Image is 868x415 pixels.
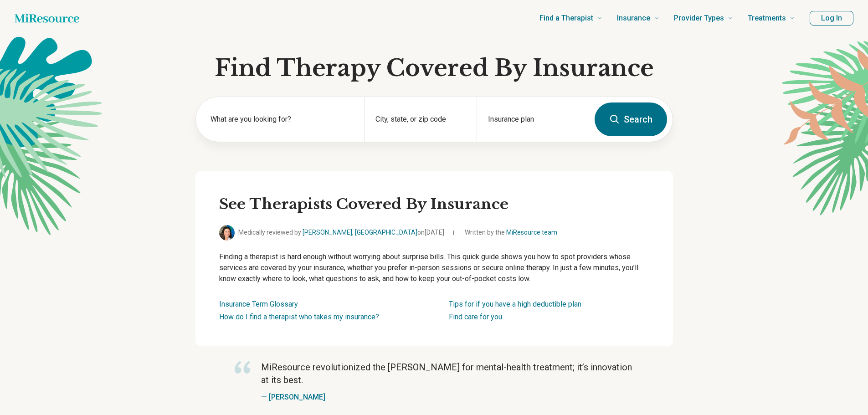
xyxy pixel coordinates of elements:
[506,229,557,236] a: MiResource team
[465,228,557,237] span: Written by the
[219,300,298,308] a: Insurance Term Glossary
[748,12,786,25] span: Treatments
[417,229,444,236] span: on [DATE]
[238,228,444,237] span: Medically reviewed by
[595,102,667,136] button: Search
[261,361,634,386] p: MiResource revolutionized the [PERSON_NAME] for mental-health treatment; it’s innovation at its b...
[195,55,673,82] h1: Find Therapy Covered By Insurance
[303,229,417,236] a: [PERSON_NAME], [GEOGRAPHIC_DATA]
[15,9,79,27] a: Home page
[810,11,853,26] button: Log In
[674,12,724,25] span: Provider Types
[449,300,581,308] a: Tips for if you have a high deductible plan
[449,313,502,321] a: Find care for you
[617,12,650,25] span: Insurance
[539,12,593,25] span: Find a Therapist
[219,313,379,321] a: How do I find a therapist who takes my insurance?
[261,392,634,403] p: — [PERSON_NAME]
[211,114,354,125] label: What are you looking for?
[219,251,649,284] p: Finding a therapist is hard enough without worrying about surprise bills. This quick guide shows ...
[219,195,649,214] h2: See Therapists Covered By Insurance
